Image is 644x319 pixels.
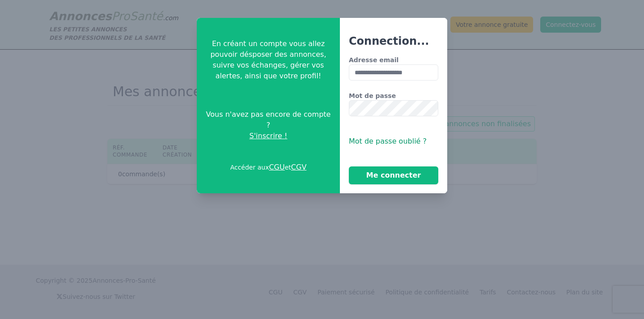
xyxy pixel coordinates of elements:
a: CGU [269,163,284,171]
label: Adresse email [349,55,438,64]
a: CGV [291,163,307,171]
p: Accéder aux et [230,162,307,173]
button: Me connecter [349,166,438,184]
span: S'inscrire ! [250,131,288,141]
h3: Connection... [349,34,438,48]
p: En créant un compte vous allez pouvoir désposer des annonces, suivre vos échanges, gérer vos aler... [204,38,333,81]
span: Vous n'avez pas encore de compte ? [204,109,333,131]
span: Mot de passe oublié ? [349,137,427,145]
label: Mot de passe [349,91,438,100]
